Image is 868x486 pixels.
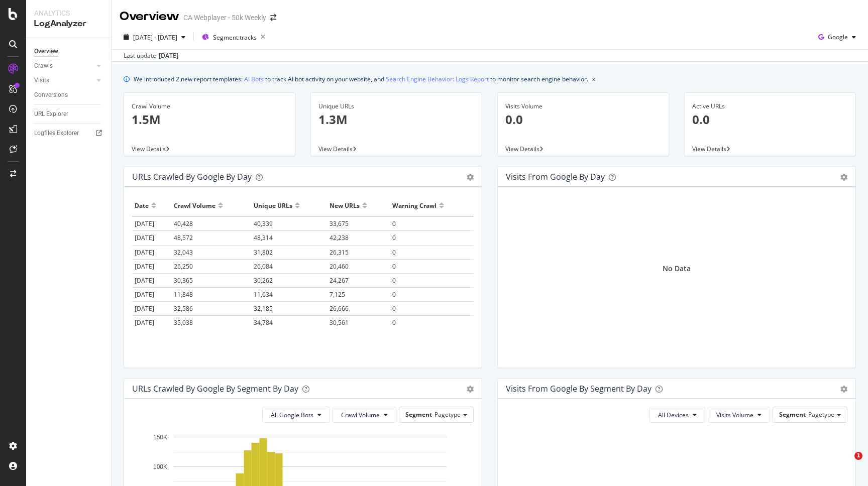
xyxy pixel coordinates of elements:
[590,72,598,86] button: close banner
[386,74,489,84] a: Search Engine Behavior: Logs Report
[854,452,862,460] span: 1
[135,233,154,242] span: [DATE]
[174,219,193,228] span: 40,428
[254,262,273,271] span: 26,084
[254,233,273,242] span: 48,314
[135,290,154,299] span: [DATE]
[133,33,177,42] span: [DATE] - [DATE]
[132,102,287,111] div: Crawl Volume
[840,174,847,181] div: gear
[34,109,104,119] a: URL Explorer
[330,233,349,242] span: 42,238
[330,304,349,313] span: 26,666
[814,29,860,45] button: Google
[124,51,178,60] div: Last update
[174,233,193,242] span: 48,572
[392,262,396,271] span: 0
[132,384,298,394] div: URLs Crawled by Google By Segment By Day
[34,46,58,57] div: Overview
[341,411,380,419] span: Crawl Volume
[392,233,396,242] span: 0
[330,290,345,299] span: 7,125
[254,318,273,327] span: 34,784
[254,304,273,313] span: 32,185
[330,197,360,213] div: New URLs
[318,111,474,128] p: 1.3M
[392,304,396,313] span: 0
[392,248,396,257] span: 0
[153,434,167,441] text: 150K
[828,33,848,41] span: Google
[134,74,588,84] div: We introduced 2 new report templates: to track AI bot activity on your website, and to monitor se...
[132,111,287,128] p: 1.5M
[330,318,349,327] span: 30,561
[649,407,705,423] button: All Devices
[505,145,539,153] span: View Details
[183,13,266,23] div: CA Webplayer - 50k Weekly
[392,219,396,228] span: 0
[318,145,353,153] span: View Details
[467,174,474,181] div: gear
[392,276,396,285] span: 0
[124,74,856,84] div: info banner
[213,33,257,42] span: Segment: tracks
[135,248,154,257] span: [DATE]
[435,410,461,419] span: Pagetype
[135,304,154,313] span: [DATE]
[392,318,396,327] span: 0
[34,128,79,139] div: Logfiles Explorer
[174,304,193,313] span: 32,586
[135,318,154,327] span: [DATE]
[658,411,689,419] span: All Devices
[392,197,437,213] div: Warning Crawl
[663,264,691,274] div: No Data
[174,290,193,299] span: 11,848
[132,145,166,153] span: View Details
[34,90,104,100] a: Conversions
[270,14,276,21] div: arrow-right-arrow-left
[262,407,330,423] button: All Google Bots
[271,411,313,419] span: All Google Bots
[174,197,215,213] div: Crawl Volume
[330,248,349,257] span: 26,315
[330,219,349,228] span: 33,675
[254,276,273,285] span: 30,262
[505,102,661,111] div: Visits Volume
[174,248,193,257] span: 32,043
[467,386,474,393] div: gear
[840,386,847,393] div: gear
[198,29,269,45] button: Segment:tracks
[135,197,149,213] div: Date
[506,172,605,182] div: Visits from Google by day
[34,90,68,100] div: Conversions
[318,102,474,111] div: Unique URLs
[330,276,349,285] span: 24,267
[254,248,273,257] span: 31,802
[692,111,848,128] p: 0.0
[174,262,193,271] span: 26,250
[244,74,264,84] a: AI Bots
[254,197,292,213] div: Unique URLs
[34,109,68,119] div: URL Explorer
[506,384,652,394] div: Visits from Google By Segment By Day
[120,29,189,45] button: [DATE] - [DATE]
[159,51,178,60] div: [DATE]
[405,410,432,419] span: Segment
[716,411,753,419] span: Visits Volume
[808,410,834,419] span: Pagetype
[254,290,273,299] span: 11,634
[254,219,273,228] span: 40,339
[834,452,858,476] iframe: Intercom live chat
[34,61,53,71] div: Crawls
[34,75,49,86] div: Visits
[34,75,94,86] a: Visits
[34,8,103,18] div: Analytics
[692,102,848,111] div: Active URLs
[135,276,154,285] span: [DATE]
[135,219,154,228] span: [DATE]
[135,262,154,271] span: [DATE]
[34,18,103,30] div: LogAnalyzer
[120,8,179,25] div: Overview
[779,410,806,419] span: Segment
[34,46,104,57] a: Overview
